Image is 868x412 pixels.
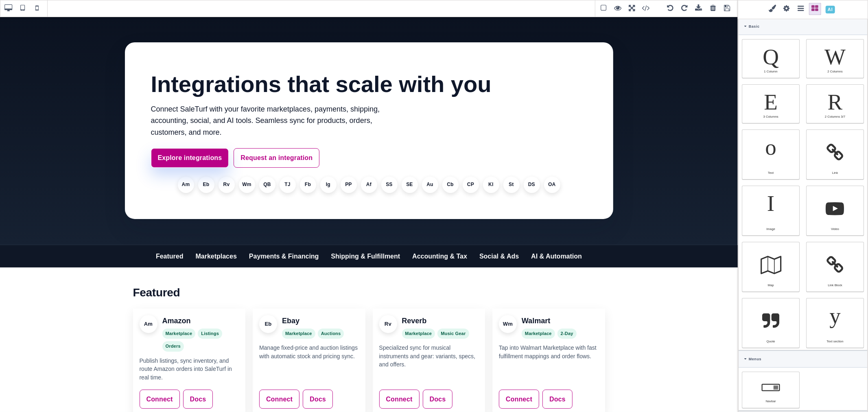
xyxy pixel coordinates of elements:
[747,115,795,118] div: 3 Columns
[406,229,473,252] a: Accounting & Tax
[151,160,587,177] ul: Top integrations
[442,160,459,177] li: Coinbase
[806,84,864,123] div: 2 Columns 3/7
[742,129,800,180] div: Text
[811,115,859,118] div: 2 Columns 3/7
[437,312,469,323] span: Music Gear
[151,55,587,81] h1: Integrations that scale with you
[162,325,184,335] span: Orders
[361,160,377,177] li: Affirm
[612,2,624,15] span: Preview
[151,87,396,122] p: Connect SaleTurf with your favorite marketplaces, payments, shipping, accounting, social, and AI ...
[811,171,859,175] div: Link
[320,160,337,177] li: Instagram
[140,373,180,393] a: Connect
[739,18,867,35] div: Basic
[379,373,420,393] a: Connect
[140,340,239,365] p: Publish listings, sync inventory, and route Amazon orders into SaleTurf in real time.
[747,227,795,231] div: Image
[499,299,517,317] div: Wm
[381,160,398,177] li: ShipStation
[402,312,435,323] span: Marketplace
[133,267,605,286] h2: Featured
[423,373,453,393] a: Docs
[190,229,243,252] a: Marketplaces
[809,3,821,15] span: Open Blocks
[781,3,793,15] span: Settings
[402,299,469,311] h3: Reverb
[151,132,229,151] a: Explore integrations
[198,312,222,323] span: Listings
[806,186,864,236] div: Video
[806,298,864,348] div: Text section
[463,160,479,177] li: CoinPayments
[162,299,239,311] h3: Amazon
[473,229,525,252] a: Social & Ads
[626,2,638,15] span: Fullscreen
[522,299,577,311] h3: Walmart
[234,132,319,151] a: Request an integration
[183,373,213,393] a: Docs
[178,160,194,177] li: Amazon
[318,312,344,323] span: Auctions
[823,2,837,17] span: Open AI Assistant
[379,299,397,317] div: Rv
[503,160,520,177] li: Stripe
[747,171,795,175] div: Text
[522,312,555,323] span: Marketplace
[806,39,864,78] div: 2 Columns
[747,340,795,343] div: Quote
[162,312,196,323] span: Marketplace
[806,242,864,292] div: Link Block
[542,373,573,393] a: Docs
[259,373,300,393] a: Connect
[402,160,418,177] li: ShippingEasy
[259,327,359,344] p: Manage fixed-price and auction listings with automatic stock and pricing sync.
[742,242,800,292] div: Map
[806,129,864,180] div: Link
[300,160,316,177] li: Facebook
[811,70,859,73] div: 2 Columns
[742,84,800,123] div: 3 Columns
[219,160,235,177] li: Reverb
[742,298,800,348] div: Quote
[742,186,800,236] div: Image
[766,3,778,15] span: Open Style Manager
[282,312,315,323] span: Marketplace
[150,229,190,252] a: Featured
[811,283,859,287] div: Link Block
[811,340,859,343] div: Text section
[499,327,599,344] p: Tap into Walmart Marketplace with fast fulfillment mappings and order flows.
[280,160,296,177] li: TaxJar
[742,39,800,78] div: 1 Column
[140,299,157,317] div: Am
[243,229,325,252] a: Payments & Financing
[747,399,795,403] div: Navbar
[795,3,807,15] span: Open Layer Manager
[259,299,277,317] div: Eb
[499,373,539,393] a: Connect
[239,160,255,177] li: Walmart
[282,299,344,311] h3: Ebay
[747,283,795,287] div: Map
[544,160,560,177] li: OpenAI
[341,160,357,177] li: PayPal
[525,229,588,252] a: AI & Automation
[422,160,438,177] li: Authorize.net
[742,372,800,408] div: Navbar
[721,2,733,15] span: Save & Close
[811,227,859,231] div: Video
[739,351,867,368] div: Menus
[558,312,577,323] span: 2-Day
[597,2,610,15] span: View components
[640,2,662,15] span: View code
[747,70,795,73] div: 1 Column
[483,160,499,177] li: Klarna
[379,327,479,352] p: Specialized sync for musical instruments and gear: variants, specs, and offers.
[524,160,540,177] li: DeepSeek
[198,160,214,177] li: Ebay
[325,229,407,252] a: Shipping & Fulfillment
[259,160,275,177] li: QuickBooks
[303,373,333,393] a: Docs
